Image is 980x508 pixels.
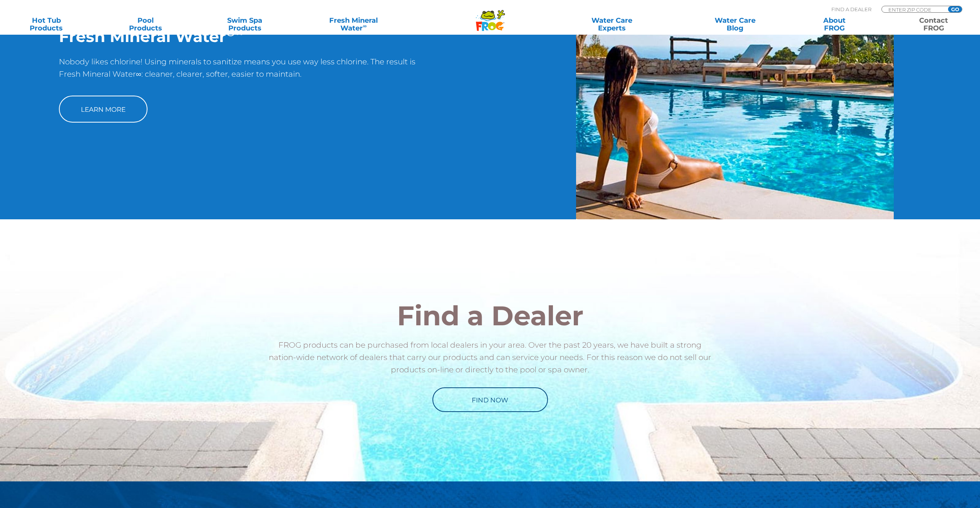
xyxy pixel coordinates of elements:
[206,17,283,32] a: Swim SpaProducts
[59,27,431,46] h2: Fresh Mineral Water
[265,302,715,329] h2: Find a Dealer
[305,17,402,32] a: Fresh MineralWater∞
[948,6,962,12] input: GO
[432,387,548,412] a: Find Now
[363,23,367,29] sup: ∞
[265,339,715,376] p: FROG products can be purchased from local dealers in your area. Over the past 20 years, we have b...
[697,17,774,32] a: Water CareBlog
[888,6,940,13] input: Zip Code Form
[8,17,85,32] a: Hot TubProducts
[107,17,184,32] a: PoolProducts
[895,17,972,32] a: ContactFROG
[549,17,675,32] a: Water CareExperts
[59,56,431,88] p: Nobody likes chlorine! Using minerals to sanitize means you use way less chlorine. The result is ...
[576,7,894,219] img: img-truth-about-salt-fpo
[226,25,244,39] sup: ®∞
[831,6,871,13] p: Find A Dealer
[59,96,147,123] a: Learn More
[796,17,873,32] a: AboutFROG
